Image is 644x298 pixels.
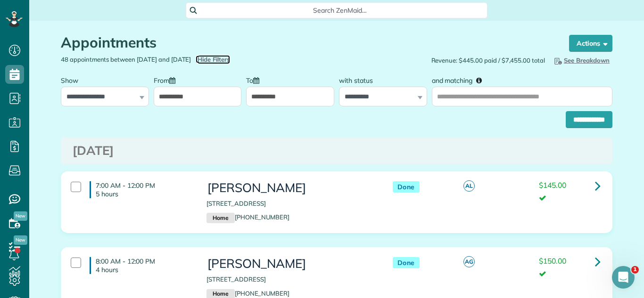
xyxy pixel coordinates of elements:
span: 1 [631,266,639,274]
span: New [14,235,27,245]
iframe: Intercom live chat [612,266,635,289]
p: [STREET_ADDRESS] [206,199,373,208]
h4: 7:00 AM - 12:00 PM [90,181,192,198]
label: To [246,71,264,89]
p: 4 hours [96,266,192,274]
h1: Appointments [61,35,551,50]
span: Hide Filters [198,55,230,64]
label: From [154,71,180,89]
small: Home [206,213,234,223]
button: See Breakdown [550,55,612,65]
h3: [PERSON_NAME] [206,181,373,195]
h3: [PERSON_NAME] [206,257,373,271]
span: See Breakdown [553,56,610,64]
span: Done [393,181,420,193]
p: 5 hours [96,190,192,198]
span: New [14,211,27,221]
span: Done [393,257,420,269]
button: Actions [569,35,612,52]
a: Home[PHONE_NUMBER] [206,290,289,297]
a: Home[PHONE_NUMBER] [206,213,289,221]
div: 48 appointments between [DATE] and [DATE] [54,55,337,64]
p: [STREET_ADDRESS] [206,275,373,284]
span: AL [463,180,475,192]
h4: 8:00 AM - 12:00 PM [90,257,192,274]
h3: [DATE] [73,144,601,158]
a: Hide Filters [196,56,230,63]
span: AG [463,256,475,267]
span: $145.00 [539,180,566,190]
span: $150.00 [539,256,566,266]
span: Revenue: $445.00 paid / $7,455.00 total [431,56,545,65]
label: and matching [432,71,489,89]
